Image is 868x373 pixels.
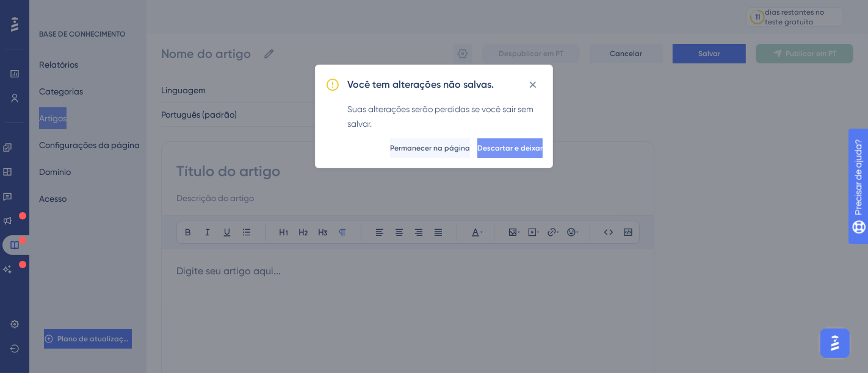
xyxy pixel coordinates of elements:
font: Descartar e deixar [477,144,543,152]
font: Permanecer na página [390,144,470,152]
font: Você tem alterações não salvas. [347,79,494,90]
font: Suas alterações serão perdidas se você sair sem salvar. [347,104,533,129]
iframe: Iniciador do Assistente de IA do UserGuiding [817,325,853,361]
font: Precisar de ajuda? [29,5,105,15]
